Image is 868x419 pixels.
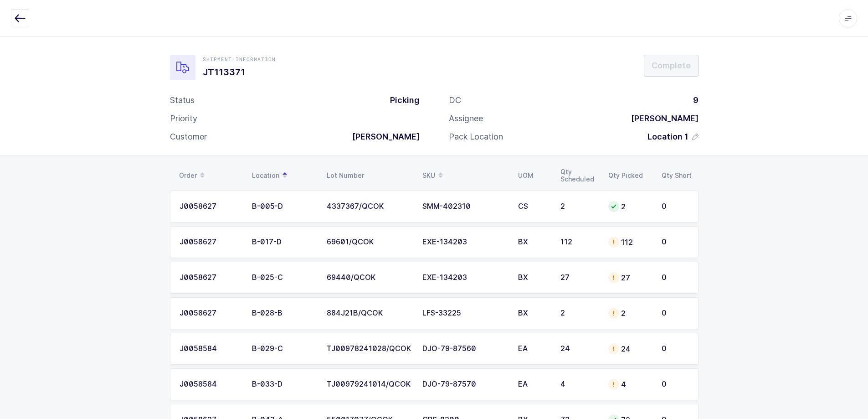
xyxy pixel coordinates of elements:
[647,131,688,142] span: Location 1
[449,131,503,142] div: Pack Location
[652,60,691,71] span: Complete
[170,131,207,142] div: Customer
[327,380,411,388] div: TJ00979241014/QCOK
[180,345,241,353] div: J0058584
[252,168,316,183] div: Location
[518,274,550,282] div: BX
[449,95,461,106] div: DC
[662,238,689,246] div: 0
[608,308,651,319] div: 2
[662,380,689,388] div: 0
[608,272,651,283] div: 27
[560,168,597,183] div: Qty Scheduled
[422,380,507,388] div: DJO-79-87570
[327,238,411,246] div: 69601/QCOK
[180,202,241,211] div: J0058627
[560,309,597,317] div: 2
[560,345,597,353] div: 24
[327,309,411,317] div: 884J21B/QCOK
[327,274,411,282] div: 69440/QCOK
[383,95,420,106] div: Picking
[327,172,411,179] div: Lot Number
[422,309,507,317] div: LFS-33225
[608,201,651,212] div: 2
[170,95,195,106] div: Status
[518,309,550,317] div: BX
[647,131,699,142] button: Location 1
[422,202,507,211] div: SMM-402310
[179,168,241,183] div: Order
[560,274,597,282] div: 27
[518,238,550,246] div: BX
[252,345,316,353] div: B-029-C
[203,56,276,63] div: Shipment Information
[180,380,241,388] div: J0058584
[608,172,651,179] div: Qty Picked
[327,202,411,211] div: 4337367/QCOK
[662,172,693,179] div: Qty Short
[422,238,507,246] div: EXE-134203
[662,309,689,317] div: 0
[662,345,689,353] div: 0
[180,274,241,282] div: J0058627
[624,113,699,124] div: [PERSON_NAME]
[518,380,550,388] div: EA
[608,379,651,390] div: 4
[518,345,550,353] div: EA
[203,65,276,79] h1: JT113371
[252,274,316,282] div: B-025-C
[644,55,699,77] button: Complete
[560,380,597,388] div: 4
[170,113,197,124] div: Priority
[560,202,597,211] div: 2
[662,202,689,211] div: 0
[327,345,411,353] div: TJ00978241028/QCOK
[345,131,420,142] div: [PERSON_NAME]
[252,309,316,317] div: B-028-B
[422,345,507,353] div: DJO-79-87560
[518,172,550,179] div: UOM
[518,202,550,211] div: CS
[449,113,483,124] div: Assignee
[180,309,241,317] div: J0058627
[693,95,699,105] span: 9
[252,380,316,388] div: B-033-D
[608,237,651,248] div: 112
[422,168,507,183] div: SKU
[252,202,316,211] div: B-005-D
[422,274,507,282] div: EXE-134203
[252,238,316,246] div: B-017-D
[662,274,689,282] div: 0
[180,238,241,246] div: J0058627
[560,238,597,246] div: 112
[608,343,651,354] div: 24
